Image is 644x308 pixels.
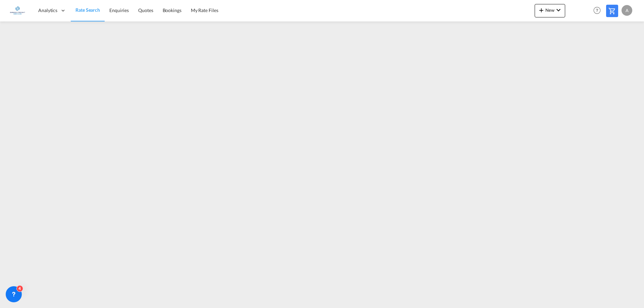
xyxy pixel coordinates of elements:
span: New [537,7,562,13]
span: Help [591,5,603,16]
img: e1326340b7c511ef854e8d6a806141ad.jpg [10,3,25,18]
div: Help [591,5,606,17]
span: Rate Search [75,7,100,13]
iframe: Chat [5,273,29,298]
div: A [622,5,632,16]
span: Enquiries [109,7,129,13]
span: Bookings [163,7,181,13]
span: Analytics [38,7,57,14]
md-icon: icon-chevron-down [554,6,562,14]
span: My Rate Files [191,7,218,13]
button: icon-plus 400-fgNewicon-chevron-down [535,4,565,17]
span: Quotes [138,7,153,13]
md-icon: icon-plus 400-fg [537,6,545,14]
